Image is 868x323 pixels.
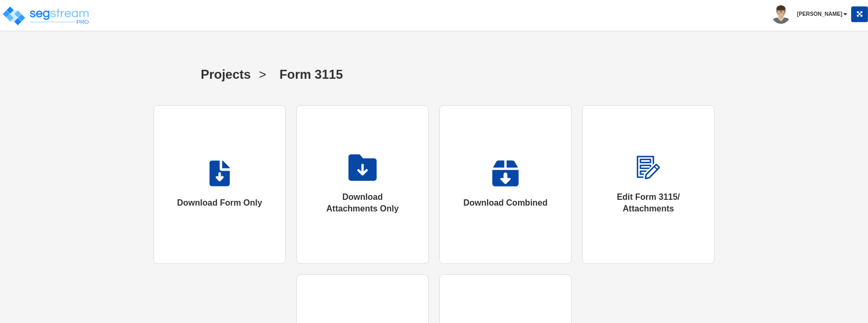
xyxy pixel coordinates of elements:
h3: Form 3115 [279,68,343,84]
a: Form 3115 [272,57,343,89]
div: Download Form Only [177,197,263,209]
b: [PERSON_NAME] [797,11,842,17]
img: avatar.png [772,5,790,24]
img: logo_pro_r.png [2,5,92,26]
div: Download Combined [463,197,547,209]
a: Download Form Only [153,105,286,264]
a: Projects [193,57,251,89]
h3: > [259,68,266,84]
h3: Projects [201,68,251,84]
img: Download Combined Icon [492,160,519,187]
a: Download Combined [439,105,572,264]
a: Download Attachments Only [296,105,429,264]
img: Edit Form 3115/Attachments Icon [635,154,662,181]
img: Download Attachments Only Icon [348,154,376,181]
div: Edit Form 3115/ Attachments [604,191,693,216]
div: Download Attachments Only [318,191,407,216]
img: Download Form Only Icon [209,160,231,187]
a: Edit Form 3115/ Attachments [582,105,715,264]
